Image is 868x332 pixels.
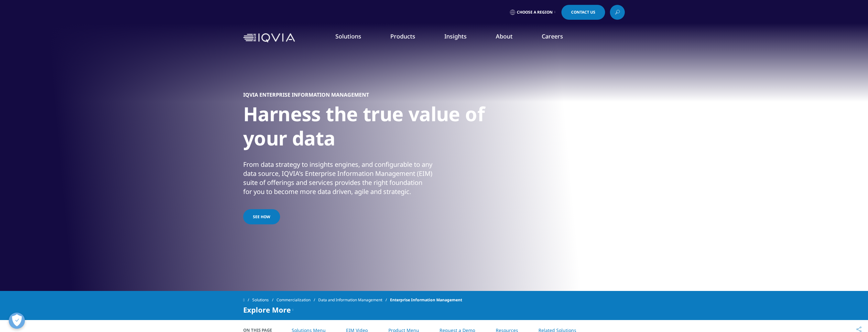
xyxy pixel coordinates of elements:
a: Data and Information Management [318,294,390,306]
div: 1 / 1 [243,48,625,268]
nav: Primary [298,23,625,53]
a: Products [390,32,415,40]
a: Insights [444,32,467,40]
span: Explore More [243,306,291,314]
a: See how [243,209,280,224]
div: From data strategy to insights engines, and configurable to any data source, IQVIA’s Enterprise I... [243,160,432,196]
button: Open Preferences [9,313,25,329]
span: Contact Us [571,10,595,14]
a: About [496,32,513,40]
span: Choose a Region [517,10,553,15]
a: Careers [542,32,563,40]
span: Enterprise Information Management [390,294,462,306]
h1: Harness the true value of your data [243,102,486,154]
h5: IQVIA ENTERPRISE INFORMATION MANAGEMENT [243,91,369,98]
a: Solutions [252,294,277,306]
a: Commercialization [277,294,318,306]
span: See how [253,214,270,220]
a: Contact Us [561,5,605,20]
a: Solutions [335,32,361,40]
img: IQVIA Healthcare Information Technology and Pharma Clinical Research Company [243,33,295,43]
